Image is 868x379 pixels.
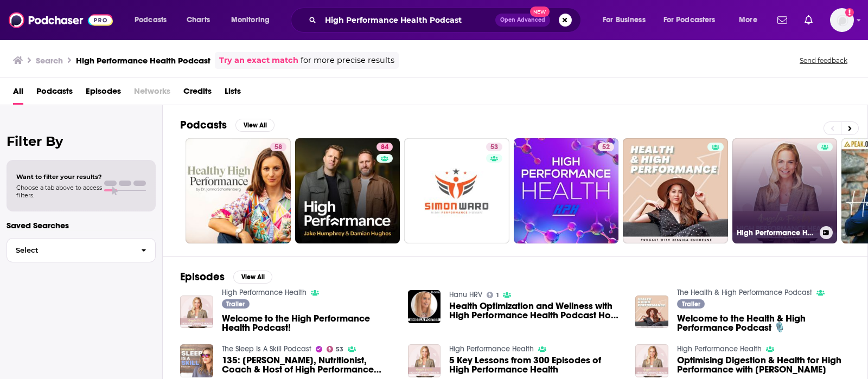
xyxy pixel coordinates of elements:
a: 52 [598,143,614,151]
a: 5 Key Lessons from 300 Episodes of High Performance Health [449,356,622,374]
a: Episodes [86,82,121,105]
button: Send feedback [796,56,851,65]
a: 1 [487,292,499,298]
a: All [13,82,23,105]
h2: Filter By [7,133,156,149]
span: Health Optimization and Wellness with High Performance Health Podcast Host [PERSON_NAME] [449,301,622,320]
h3: High Performance Health [737,228,815,237]
button: View All [235,119,275,132]
img: Optimising Digestion & Health for High Performance with Wade Lightheart [635,344,668,377]
a: Charts [180,11,216,29]
span: Podcasts [135,12,167,28]
img: 135: Angela Foster, Nutritionist, Coach & Host of High Performance Health Podcast : From Rock Bot... [180,344,213,377]
a: Optimising Digestion & Health for High Performance with Wade Lightheart [677,356,850,374]
span: New [530,7,550,17]
button: Open AdvancedNew [495,14,550,27]
span: 1 [496,293,499,298]
button: Show profile menu [830,8,854,32]
button: open menu [224,11,284,29]
span: Open Advanced [500,17,545,23]
div: Search podcasts, credits, & more... [301,8,591,33]
a: Credits [183,82,212,105]
a: Welcome to the Health & High Performance Podcast 🎙️ [677,314,850,332]
span: 53 [336,347,343,352]
span: Optimising Digestion & Health for High Performance with [PERSON_NAME] [677,356,850,374]
h2: Podcasts [180,118,227,132]
a: 53 [486,143,502,151]
a: Hanu HRV [449,290,482,299]
span: For Podcasters [663,12,716,28]
button: Select [7,238,156,262]
a: 53 [404,138,509,243]
a: High Performance Health [732,138,838,243]
p: Saved Searches [7,220,156,230]
a: The Sleep Is A Skill Podcast [222,344,311,354]
a: High Performance Health [222,288,307,297]
img: Health Optimization and Wellness with High Performance Health Podcast Host Angela Foster [408,290,441,323]
img: Welcome to the Health & High Performance Podcast 🎙️ [635,296,668,329]
span: 53 [490,142,498,153]
span: 58 [275,142,282,153]
h3: Search [36,55,63,66]
button: open menu [731,11,771,29]
span: For Business [603,12,646,28]
a: Podcasts [36,82,73,105]
a: Welcome to the High Performance Health Podcast! [222,314,395,332]
a: Show notifications dropdown [773,11,792,29]
span: Trailer [682,301,700,307]
a: The Health & High Performance Podcast [677,288,812,297]
span: More [739,12,757,28]
a: EpisodesView All [180,270,272,284]
span: for more precise results [301,54,394,67]
button: open menu [595,11,659,29]
a: Show notifications dropdown [800,11,817,29]
span: 52 [602,142,610,153]
h2: Episodes [180,270,225,284]
a: 52 [514,138,619,243]
span: Logged in as nicole.koremenos [830,8,854,32]
a: 53 [327,346,344,352]
span: Charts [187,12,210,28]
a: 84 [376,143,393,151]
span: Trailer [226,301,245,307]
a: 135: Angela Foster, Nutritionist, Coach & Host of High Performance Health Podcast : From Rock Bot... [222,356,395,374]
span: Want to filter your results? [16,173,102,181]
img: Podchaser - Follow, Share and Rate Podcasts [9,10,113,30]
span: Monitoring [231,12,270,28]
h3: High Performance Health Podcast [76,55,210,66]
svg: Add a profile image [845,8,854,17]
a: 58 [270,143,286,151]
button: open menu [656,11,731,29]
a: 58 [186,138,291,243]
input: Search podcasts, credits, & more... [321,11,495,29]
a: Lists [225,82,241,105]
img: 5 Key Lessons from 300 Episodes of High Performance Health [408,344,441,377]
a: High Performance Health [449,344,534,354]
a: High Performance Health [677,344,762,354]
button: open menu [127,11,181,29]
img: User Profile [830,8,854,32]
span: Networks [134,82,170,105]
span: Select [7,247,132,254]
span: 135: [PERSON_NAME], Nutritionist, Coach & Host of High Performance Health Podcast : From Rock Bot... [222,356,395,374]
span: 84 [381,142,388,153]
a: 84 [295,138,400,243]
a: Health Optimization and Wellness with High Performance Health Podcast Host Angela Foster [449,301,622,320]
button: View All [233,271,272,284]
img: Welcome to the High Performance Health Podcast! [180,296,213,329]
span: Choose a tab above to access filters. [16,184,102,199]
